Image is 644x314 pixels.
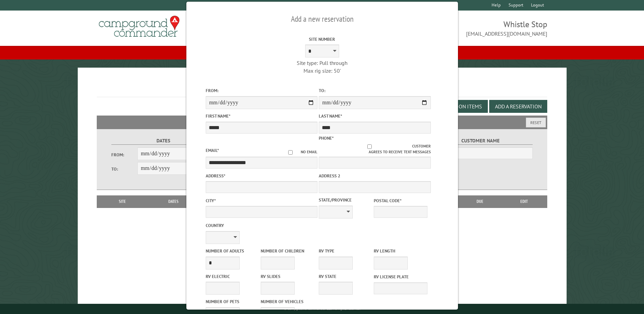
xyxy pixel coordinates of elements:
button: Reset [526,118,546,127]
label: From: [205,87,317,94]
label: Last Name [319,113,430,119]
button: Add a Reservation [489,100,547,113]
label: Number of Adults [205,248,259,254]
input: Customer agrees to receive text messages [327,144,412,149]
h2: Filters [97,116,547,128]
label: Dates [111,137,215,145]
label: To: [319,87,430,94]
label: Address [205,173,317,179]
label: Address 2 [319,173,430,179]
label: RV License Plate [374,274,427,280]
label: Number of Vehicles [260,298,314,305]
label: First Name [205,113,317,119]
label: Site Number [266,36,378,42]
label: Postal Code [374,197,427,204]
label: Customer agrees to receive text messages [319,143,430,155]
th: Edit [501,195,547,208]
label: RV Slides [260,273,314,280]
th: Site [100,195,144,208]
small: © Campground Commander LLC. All rights reserved. [284,307,361,311]
img: Campground Commander [97,13,182,40]
label: Phone [319,135,334,141]
th: Due [459,195,501,208]
label: Country [205,222,317,229]
h1: Reservations [97,78,547,97]
div: Site type: Pull through [266,59,378,67]
label: Email [205,147,219,153]
div: Max rig size: 50' [266,67,378,74]
label: Number of Pets [205,298,259,305]
label: RV Length [374,248,427,254]
label: City [205,197,317,204]
label: RV State [319,273,372,280]
h2: Add a new reservation [205,13,438,25]
label: From: [111,152,137,158]
label: Number of Children [260,248,314,254]
label: No email [280,149,317,155]
label: RV Type [319,248,372,254]
label: RV Electric [205,273,259,280]
input: No email [280,150,301,155]
th: Dates [145,195,203,208]
label: To: [111,166,137,172]
label: State/Province [319,197,372,203]
label: Customer Name [429,137,532,145]
button: Edit Add-on Items [429,100,488,113]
